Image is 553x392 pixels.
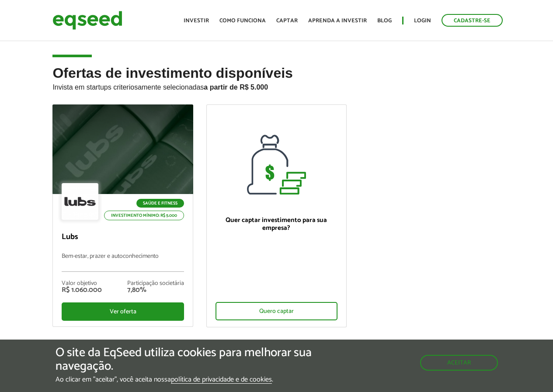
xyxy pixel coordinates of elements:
div: Valor objetivo [62,281,102,287]
a: Blog [377,18,392,24]
a: Saúde e Fitness Investimento mínimo: R$ 5.000 Lubs Bem-estar, prazer e autoconhecimento Valor obj... [52,104,193,327]
a: política de privacidade e de cookies [171,376,272,384]
p: Investimento mínimo: R$ 5.000 [104,211,184,220]
h2: Ofertas de investimento disponíveis [52,66,500,104]
h5: O site da EqSeed utiliza cookies para melhorar sua navegação. [56,346,321,373]
a: Captar [276,18,298,24]
p: Quer captar investimento para sua empresa? [216,216,337,232]
a: Investir [184,18,209,24]
div: R$ 1.060.000 [62,287,102,294]
p: Saúde e Fitness [136,199,184,208]
div: 7,80% [127,287,184,294]
img: EqSeed [52,9,122,32]
a: Aprenda a investir [308,18,367,24]
button: Aceitar [420,355,498,371]
p: Invista em startups criteriosamente selecionadas [52,81,500,91]
a: Como funciona [219,18,266,24]
p: Lubs [62,232,184,242]
div: Participação societária [127,281,184,287]
div: Ver oferta [62,302,184,321]
a: Cadastre-se [442,14,503,27]
p: Ao clicar em "aceitar", você aceita nossa . [56,375,321,384]
strong: a partir de R$ 5.000 [204,83,268,91]
div: Quero captar [216,302,337,320]
a: Quer captar investimento para sua empresa? Quero captar [206,104,347,327]
p: Bem-estar, prazer e autoconhecimento [62,253,184,272]
a: Login [414,18,431,24]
